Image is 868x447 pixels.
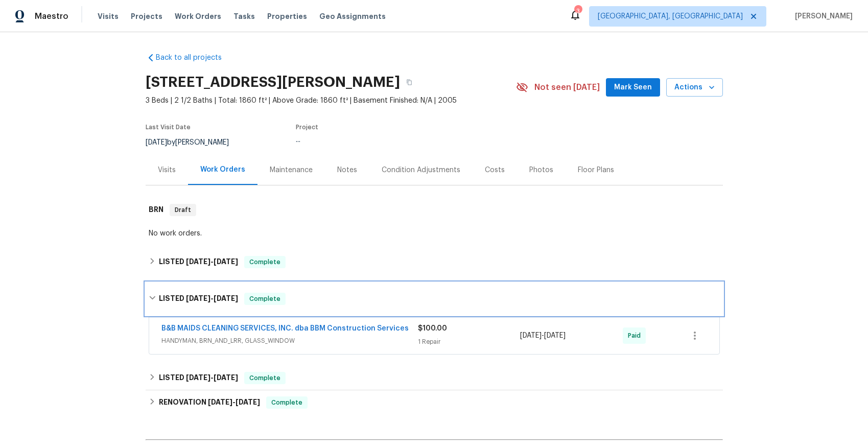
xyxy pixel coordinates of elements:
h6: LISTED [159,293,238,305]
span: [DATE] [214,295,238,302]
div: RENOVATION [DATE]-[DATE]Complete [146,390,723,415]
h2: [STREET_ADDRESS][PERSON_NAME] [146,77,400,87]
span: [DATE] [146,139,167,146]
span: - [186,374,238,381]
span: - [208,398,260,406]
span: Work Orders [175,11,221,21]
a: Back to all projects [146,53,244,63]
div: Photos [529,165,553,175]
div: LISTED [DATE]-[DATE]Complete [146,283,723,315]
span: [PERSON_NAME] [791,11,853,21]
h6: BRN [149,204,163,216]
span: Complete [245,373,285,383]
span: - [186,258,238,265]
div: LISTED [DATE]-[DATE]Complete [146,250,723,274]
span: Mark Seen [614,81,652,94]
div: No work orders. [149,228,720,239]
div: ... [296,136,492,144]
div: 1 Repair [418,337,521,347]
h6: LISTED [159,372,238,384]
div: Condition Adjustments [382,165,460,175]
div: BRN Draft [146,194,723,226]
span: Complete [245,257,285,267]
div: Maintenance [270,165,313,175]
span: Projects [131,11,162,21]
span: Actions [674,81,715,94]
span: [GEOGRAPHIC_DATA], [GEOGRAPHIC_DATA] [598,11,743,21]
span: Last Visit Date [146,124,191,130]
h6: RENOVATION [159,396,260,409]
span: HANDYMAN, BRN_AND_LRR, GLASS_WINDOW [161,336,418,346]
span: 3 Beds | 2 1/2 Baths | Total: 1860 ft² | Above Grade: 1860 ft² | Basement Finished: N/A | 2005 [146,96,516,106]
span: Paid [628,331,645,341]
div: 3 [574,6,581,16]
span: [DATE] [208,398,232,406]
div: Notes [337,165,357,175]
button: Mark Seen [606,78,660,97]
div: Costs [485,165,505,175]
span: [DATE] [520,332,542,339]
button: Actions [666,78,723,97]
span: Complete [245,294,285,304]
div: by [PERSON_NAME] [146,136,241,149]
span: [DATE] [186,374,210,381]
span: - [520,331,566,341]
span: [DATE] [186,258,210,265]
span: Not seen [DATE] [534,82,600,92]
span: Draft [171,205,195,215]
span: Project [296,124,318,130]
a: B&B MAIDS CLEANING SERVICES, INC. dba BBM Construction Services [161,325,409,332]
span: - [186,295,238,302]
span: [DATE] [214,258,238,265]
span: [DATE] [544,332,566,339]
span: [DATE] [236,398,260,406]
h6: LISTED [159,256,238,268]
span: Complete [267,397,307,408]
span: Geo Assignments [319,11,386,21]
span: Properties [267,11,307,21]
div: Work Orders [200,164,245,175]
span: [DATE] [214,374,238,381]
button: Copy Address [400,73,418,91]
div: Floor Plans [578,165,614,175]
div: LISTED [DATE]-[DATE]Complete [146,366,723,390]
span: Visits [98,11,119,21]
span: Maestro [35,11,68,21]
span: Tasks [233,13,255,20]
span: [DATE] [186,295,210,302]
span: $100.00 [418,325,447,332]
div: Visits [158,165,176,175]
